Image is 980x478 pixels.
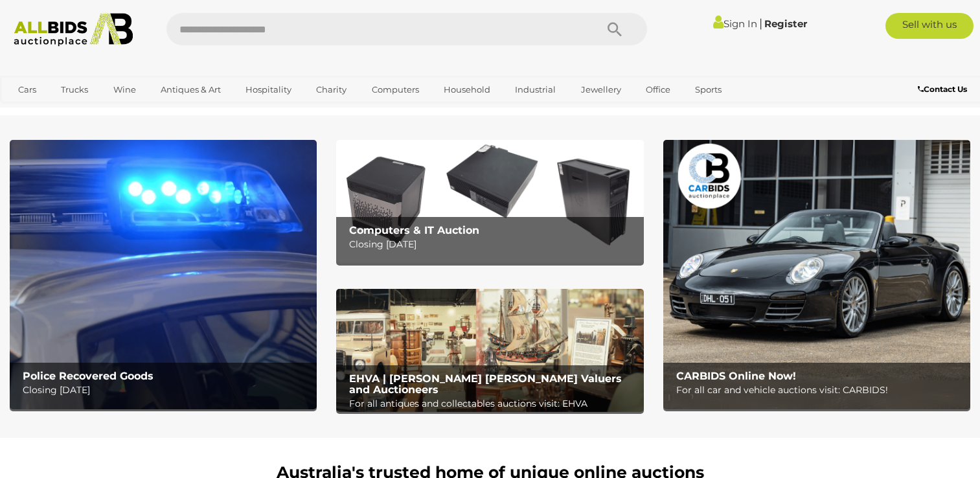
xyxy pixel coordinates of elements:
[10,140,317,409] a: Police Recovered Goods Police Recovered Goods Closing [DATE]
[7,13,139,47] img: Allbids.com.au
[336,140,643,263] a: Computers & IT Auction Computers & IT Auction Closing [DATE]
[759,16,762,30] span: |
[52,79,97,100] a: Trucks
[237,79,300,100] a: Hospitality
[573,79,630,100] a: Jewellery
[885,13,974,39] a: Sell with us
[336,140,643,263] img: Computers & IT Auction
[10,79,45,100] a: Cars
[10,100,119,122] a: [GEOGRAPHIC_DATA]
[349,396,637,412] p: For all antiques and collectables auctions visit: EHVA
[349,224,479,236] b: Computers & IT Auction
[152,79,229,100] a: Antiques & Art
[764,17,807,30] a: Register
[336,289,643,412] img: EHVA | Evans Hastings Valuers and Auctioneers
[507,79,564,100] a: Industrial
[23,382,310,398] p: Closing [DATE]
[23,370,154,382] b: Police Recovered Goods
[105,79,144,100] a: Wine
[713,17,757,30] a: Sign In
[435,79,499,100] a: Household
[363,79,427,100] a: Computers
[918,84,967,94] b: Contact Us
[582,13,647,45] button: Search
[687,79,730,100] a: Sports
[349,236,637,253] p: Closing [DATE]
[637,79,679,100] a: Office
[10,140,317,409] img: Police Recovered Goods
[336,289,643,412] a: EHVA | Evans Hastings Valuers and Auctioneers EHVA | [PERSON_NAME] [PERSON_NAME] Valuers and Auct...
[663,140,970,409] img: CARBIDS Online Now!
[663,140,970,409] a: CARBIDS Online Now! CARBIDS Online Now! For all car and vehicle auctions visit: CARBIDS!
[349,372,622,396] b: EHVA | [PERSON_NAME] [PERSON_NAME] Valuers and Auctioneers
[918,82,970,97] a: Contact Us
[308,79,355,100] a: Charity
[676,370,796,382] b: CARBIDS Online Now!
[676,382,964,398] p: For all car and vehicle auctions visit: CARBIDS!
